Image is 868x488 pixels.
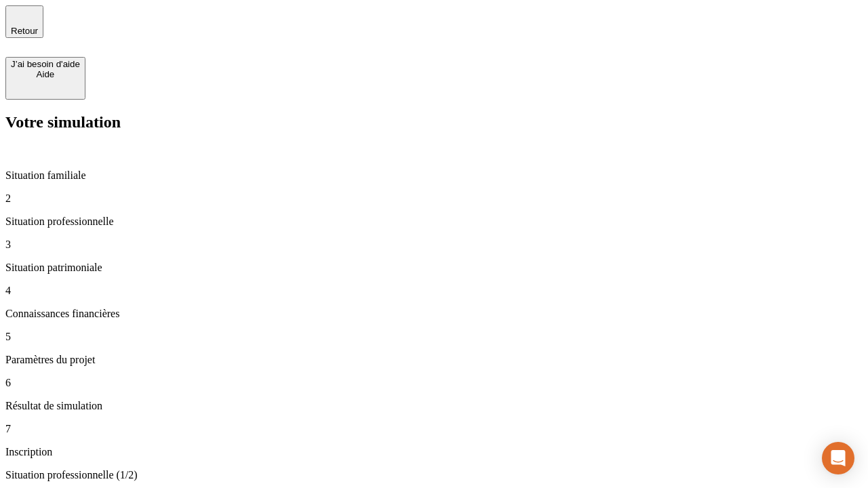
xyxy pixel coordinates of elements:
p: Situation patrimoniale [5,262,863,274]
button: J’ai besoin d'aideAide [5,57,85,100]
p: Situation familiale [5,169,863,182]
p: Résultat de simulation [5,400,863,412]
button: Retour [5,5,43,38]
p: Situation professionnelle (1/2) [5,469,863,481]
p: 3 [5,239,863,251]
p: 2 [5,192,863,205]
div: J’ai besoin d'aide [11,59,80,69]
p: Paramètres du projet [5,354,863,366]
h2: Votre simulation [5,113,863,131]
p: 5 [5,331,863,343]
div: Open Intercom Messenger [822,442,854,474]
div: Aide [11,69,80,79]
span: Retour [11,26,38,36]
p: 4 [5,285,863,297]
p: 7 [5,423,863,435]
p: Connaissances financières [5,308,863,320]
p: Inscription [5,446,863,458]
p: 6 [5,377,863,389]
p: Situation professionnelle [5,216,863,228]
